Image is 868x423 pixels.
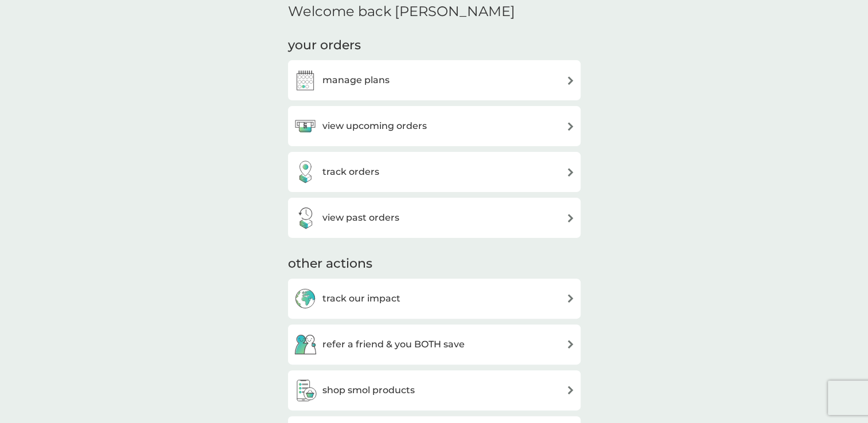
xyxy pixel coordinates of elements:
[322,73,390,88] h3: manage plans
[322,337,465,352] h3: refer a friend & you BOTH save
[322,164,379,179] h3: track orders
[322,119,427,134] h3: view upcoming orders
[322,291,400,306] h3: track our impact
[322,210,399,225] h3: view past orders
[288,255,372,273] h3: other actions
[288,3,515,20] h2: Welcome back [PERSON_NAME]
[322,383,415,398] h3: shop smol products
[566,76,575,85] img: arrow right
[566,168,575,177] img: arrow right
[566,294,575,303] img: arrow right
[566,214,575,222] img: arrow right
[288,37,361,54] h3: your orders
[566,386,575,394] img: arrow right
[566,122,575,131] img: arrow right
[566,340,575,348] img: arrow right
